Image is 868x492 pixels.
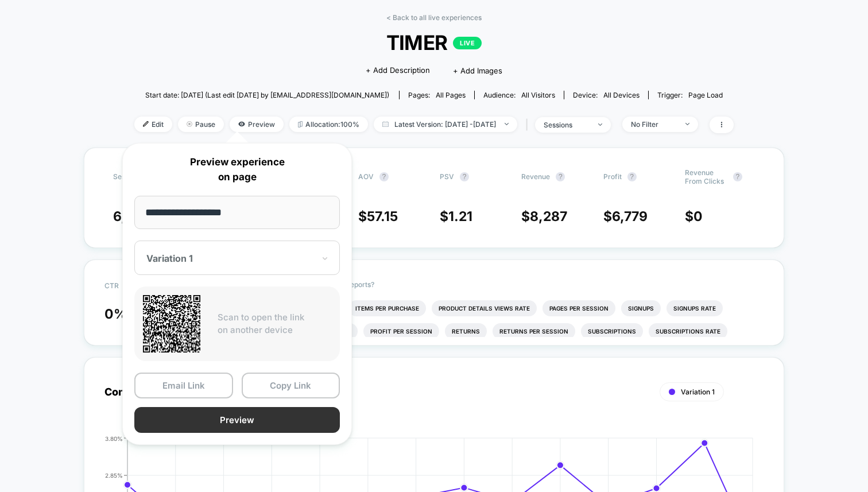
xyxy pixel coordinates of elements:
[521,91,555,99] span: All Visitors
[367,208,398,224] span: 57.15
[436,91,466,99] span: all pages
[348,300,426,316] li: Items Per Purchase
[631,120,677,129] div: No Filter
[187,121,192,127] img: end
[460,172,469,181] button: ?
[386,13,482,22] a: < Back to all live experiences
[358,172,374,181] span: AOV
[685,208,703,224] span: $
[218,311,331,337] p: Scan to open the link on another device
[505,123,509,125] img: end
[603,172,622,181] span: Profit
[272,280,764,289] p: Would like to see more reports?
[598,123,602,126] img: end
[363,323,439,339] li: Profit Per Session
[178,117,224,132] span: Pause
[681,388,715,396] span: Variation 1
[521,172,550,181] span: Revenue
[440,172,454,181] span: PSV
[105,435,123,441] tspan: 3.80%
[289,117,368,132] span: Allocation: 100%
[556,172,565,181] button: ?
[164,30,704,55] span: TIMER
[603,91,640,99] span: all devices
[358,208,398,224] span: $
[685,123,689,125] img: end
[693,208,703,224] span: 0
[242,373,340,398] button: Copy Link
[688,91,723,99] span: Page Load
[448,208,472,224] span: 1.21
[612,208,648,224] span: 6,779
[523,117,535,133] span: |
[105,471,123,478] tspan: 2.85%
[408,91,466,99] div: Pages:
[134,373,233,398] button: Email Link
[621,300,661,316] li: Signups
[649,323,727,339] li: Subscriptions Rate
[542,300,615,316] li: Pages Per Session
[603,208,648,224] span: $
[104,306,127,322] span: 0 %
[366,65,430,76] span: + Add Description
[733,172,742,181] button: ?
[581,323,643,339] li: Subscriptions
[104,281,119,290] span: CTR
[544,121,590,129] div: sessions
[530,208,567,224] span: 8,287
[379,172,389,181] button: ?
[134,117,172,132] span: Edit
[134,407,340,433] button: Preview
[134,155,340,184] p: Preview experience on page
[143,121,149,127] img: edit
[685,168,727,185] span: Revenue From Clicks
[230,117,284,132] span: Preview
[145,91,389,99] span: Start date: [DATE] (Last edit [DATE] by [EMAIL_ADDRESS][DOMAIN_NAME])
[374,117,517,132] span: Latest Version: [DATE] - [DATE]
[432,300,537,316] li: Product Details Views Rate
[453,37,482,49] p: LIVE
[440,208,472,224] span: $
[627,172,637,181] button: ?
[298,121,303,127] img: rebalance
[564,91,648,99] span: Device:
[521,208,567,224] span: $
[445,323,487,339] li: Returns
[453,66,502,75] span: + Add Images
[666,300,723,316] li: Signups Rate
[483,91,555,99] div: Audience:
[382,121,389,127] img: calendar
[493,323,575,339] li: Returns Per Session
[657,91,723,99] div: Trigger:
